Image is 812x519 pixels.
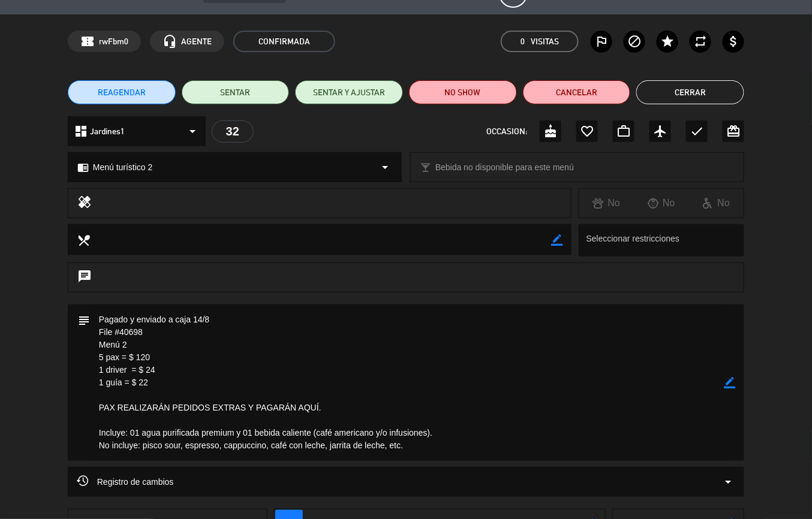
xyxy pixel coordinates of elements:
span: AGENTE [181,35,212,49]
i: chat [77,269,92,286]
i: healing [77,195,92,212]
div: No [634,195,688,211]
i: outlined_flag [594,34,609,49]
i: arrow_drop_down [721,475,735,489]
i: border_color [551,234,563,246]
button: NO SHOW [409,80,517,104]
i: star [660,34,675,49]
div: No [579,195,634,211]
span: Menú turístico 2 [93,161,153,174]
i: border_color [724,377,735,388]
i: repeat [693,34,708,49]
button: REAGENDAR [68,80,176,104]
i: dashboard [74,124,88,138]
i: card_giftcard [726,124,741,138]
button: SENTAR Y AJUSTAR [295,80,403,104]
i: block [627,34,642,49]
div: No [689,195,744,211]
span: OCCASION: [486,125,527,138]
i: headset_mic [163,34,177,49]
span: rwFbm0 [99,35,128,49]
i: attach_money [726,34,741,49]
span: confirmation_number [80,34,95,49]
i: favorite_border [580,124,594,138]
button: Cancelar [523,80,631,104]
span: REAGENDAR [98,86,146,99]
i: local_bar [420,162,431,173]
i: work_outline [616,124,631,138]
em: Visitas [531,35,559,49]
i: arrow_drop_down [378,160,392,174]
div: 32 [212,120,254,143]
i: cake [543,124,558,138]
span: Registro de cambios [77,475,174,489]
i: check [690,124,704,138]
i: chrome_reader_mode [77,162,89,173]
i: local_dining [77,233,90,246]
span: Bebida no disponible para este menú [435,161,574,174]
span: 0 [521,35,525,49]
span: Jardines1 [90,125,125,138]
button: Cerrar [636,80,744,104]
i: arrow_drop_down [185,124,200,138]
span: CONFIRMADA [233,31,335,52]
i: airplanemode_active [653,124,667,138]
i: subject [77,313,90,327]
button: SENTAR [182,80,290,104]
